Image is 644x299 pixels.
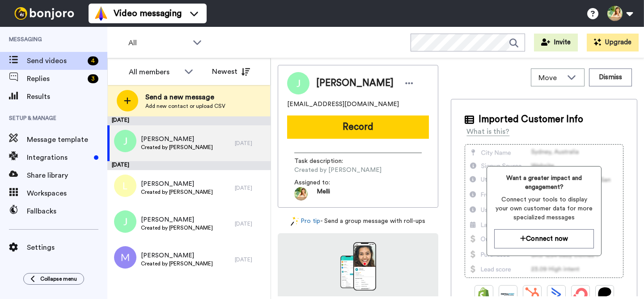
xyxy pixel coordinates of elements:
[340,242,376,290] img: download
[107,161,271,170] div: [DATE]
[114,175,136,197] img: l.png
[538,73,563,83] span: Move
[114,210,136,233] img: j.png
[534,34,578,51] button: Invite
[316,77,394,90] span: [PERSON_NAME]
[294,166,381,175] span: Created by [PERSON_NAME]
[129,67,180,77] div: All members
[235,184,266,192] div: [DATE]
[141,224,213,231] span: Created by [PERSON_NAME]
[294,187,308,201] img: 815f55b4-c7e2-435d-8cf4-d778ccc9db85-1666750680.jpg
[294,157,357,166] span: Task description :
[141,144,213,151] span: Created by [PERSON_NAME]
[278,217,438,226] div: - Send a group message with roll-ups
[494,174,594,192] span: Want a greater impact and engagement?
[287,115,429,139] button: Record
[27,170,107,181] span: Share library
[40,275,77,282] span: Collapse menu
[589,68,632,86] button: Dismiss
[88,74,98,83] div: 3
[317,187,330,201] span: Melli
[114,7,182,20] span: Video messaging
[141,179,213,188] span: [PERSON_NAME]
[27,56,84,66] span: Send videos
[27,242,107,253] span: Settings
[141,260,213,267] span: Created by [PERSON_NAME]
[141,135,213,144] span: [PERSON_NAME]
[88,56,98,65] div: 4
[27,134,107,145] span: Message template
[494,229,594,248] button: Connect now
[141,188,213,196] span: Created by [PERSON_NAME]
[27,206,107,217] span: Fallbacks
[466,126,509,137] div: What is this?
[128,38,188,48] span: All
[494,195,594,222] span: Connect your tools to display your own customer data for more specialized messages
[235,220,266,227] div: [DATE]
[145,103,225,110] span: Add new contact or upload CSV
[587,34,639,51] button: Upgrade
[287,72,309,94] img: Image of Jen
[235,140,266,147] div: [DATE]
[94,6,108,21] img: vm-color.svg
[294,178,357,187] span: Assigned to:
[141,251,213,260] span: [PERSON_NAME]
[27,91,107,102] span: Results
[27,73,84,84] span: Replies
[287,100,399,109] span: [EMAIL_ADDRESS][DOMAIN_NAME]
[11,7,78,20] img: bj-logo-header-white.svg
[27,152,90,163] span: Integrations
[114,130,136,152] img: j.png
[141,215,213,224] span: [PERSON_NAME]
[107,116,271,125] div: [DATE]
[235,256,266,263] div: [DATE]
[479,113,583,126] span: Imported Customer Info
[114,246,136,269] img: m.png
[27,188,107,199] span: Workspaces
[291,217,320,226] a: Pro tip
[23,273,84,285] button: Collapse menu
[205,63,257,81] button: Newest
[145,92,225,103] span: Send a new message
[291,217,299,226] img: magic-wand.svg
